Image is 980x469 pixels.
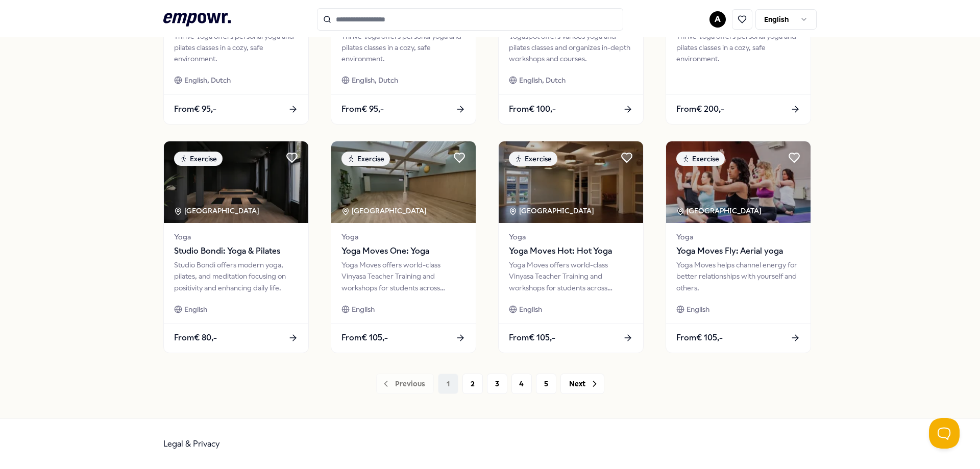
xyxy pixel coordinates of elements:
[536,374,556,394] button: 5
[509,103,556,116] span: From € 100,-
[462,374,483,394] button: 2
[709,11,726,28] button: A
[487,374,507,394] button: 3
[184,304,207,315] span: English
[666,141,811,223] img: package image
[341,205,428,216] div: [GEOGRAPHIC_DATA]
[341,31,465,65] div: Thrive Yoga offers personal yoga and pilates classes in a cozy, safe environment.
[509,31,633,65] div: Yogaspot offers various yoga and pilates classes and organizes in-depth workshops and courses.
[317,8,623,31] input: Search for products, categories or subcategories
[341,244,465,258] span: Yoga Moves One: Yoga
[174,331,217,344] span: From € 80,-
[163,141,309,353] a: package imageExercise[GEOGRAPHIC_DATA] YogaStudio Bondi: Yoga & PilatesStudio Bondi offers modern...
[164,141,308,223] img: package image
[509,259,633,293] div: Yoga Moves offers world-class Vinyasa Teacher Training and workshops for students across [GEOGRAP...
[341,259,465,293] div: Yoga Moves offers world-class Vinyasa Teacher Training and workshops for students across [GEOGRAP...
[498,141,644,353] a: package imageExercise[GEOGRAPHIC_DATA] YogaYoga Moves Hot: Hot YogaYoga Moves offers world-class ...
[341,331,388,344] span: From € 105,-
[341,231,465,242] span: Yoga
[509,205,596,216] div: [GEOGRAPHIC_DATA]
[341,103,384,116] span: From € 95,-
[687,304,709,315] span: English
[184,75,231,86] span: English, Dutch
[676,331,723,344] span: From € 105,-
[519,304,542,315] span: English
[676,152,725,166] div: Exercise
[352,75,398,86] span: English, Dutch
[163,439,220,449] a: Legal & Privacy
[676,259,800,293] div: Yoga Moves helps channel energy for better relationships with yourself and others.
[331,141,476,223] img: package image
[174,205,261,216] div: [GEOGRAPHIC_DATA]
[666,141,811,353] a: package imageExercise[GEOGRAPHIC_DATA] YogaYoga Moves Fly: Aerial yogaYoga Moves helps channel en...
[676,231,800,242] span: Yoga
[352,304,375,315] span: English
[174,244,298,258] span: Studio Bondi: Yoga & Pilates
[509,244,633,258] span: Yoga Moves Hot: Hot Yoga
[174,152,223,166] div: Exercise
[174,31,298,65] div: Thrive Yoga offers personal yoga and pilates classes in a cozy, safe environment.
[174,231,298,242] span: Yoga
[929,418,960,449] iframe: Help Scout Beacon - Open
[341,152,390,166] div: Exercise
[174,103,216,116] span: From € 95,-
[509,331,555,344] span: From € 105,-
[331,141,476,353] a: package imageExercise[GEOGRAPHIC_DATA] YogaYoga Moves One: YogaYoga Moves offers world-class Viny...
[676,31,800,65] div: Thrive Yoga offers personal yoga and pilates classes in a cozy, safe environment.
[560,374,604,394] button: Next
[509,152,557,166] div: Exercise
[509,231,633,242] span: Yoga
[174,259,298,293] div: Studio Bondi offers modern yoga, pilates, and meditation focusing on positivity and enhancing dai...
[676,205,763,216] div: [GEOGRAPHIC_DATA]
[511,374,532,394] button: 4
[499,141,643,223] img: package image
[676,244,800,258] span: Yoga Moves Fly: Aerial yoga
[519,75,566,86] span: English, Dutch
[676,103,724,116] span: From € 200,-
